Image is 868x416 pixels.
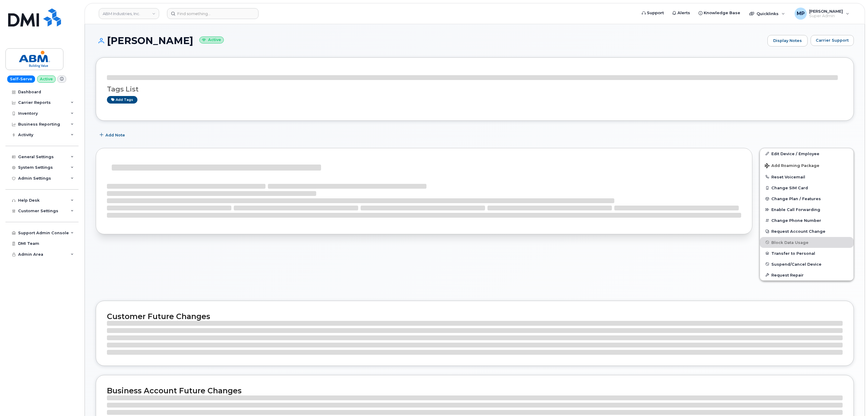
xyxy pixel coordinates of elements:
span: Change Plan / Features [771,197,821,201]
button: Enable Call Forwarding [760,204,854,215]
button: Change SIM Card [760,182,854,193]
span: Add Note [105,132,125,138]
span: Suspend/Cancel Device [771,262,821,266]
button: Add Note [96,130,130,141]
h3: Tags List [107,85,843,93]
button: Block Data Usage [760,237,854,248]
button: Change Phone Number [760,215,854,226]
a: Edit Device / Employee [760,148,854,159]
button: Add Roaming Package [760,159,854,171]
button: Suspend/Cancel Device [760,259,854,270]
a: Add tags [107,96,137,104]
button: Reset Voicemail [760,171,854,182]
span: Add Roaming Package [765,163,819,169]
button: Request Repair [760,270,854,280]
h2: Business Account Future Changes [107,386,843,395]
a: Display Notes [767,35,808,46]
button: Carrier Support [811,35,854,46]
small: Active [199,37,224,43]
span: Carrier Support [816,37,849,43]
button: Transfer to Personal [760,248,854,259]
button: Request Account Change [760,226,854,237]
h1: [PERSON_NAME] [96,35,764,46]
button: Change Plan / Features [760,193,854,204]
h2: Customer Future Changes [107,312,843,321]
span: Enable Call Forwarding [771,207,820,212]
